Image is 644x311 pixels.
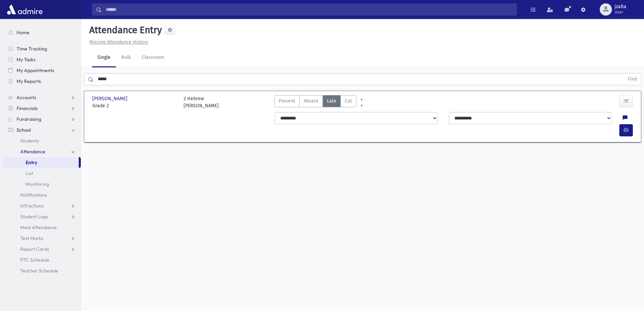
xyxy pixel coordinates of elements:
[92,102,177,109] span: Grade 2
[3,135,81,146] a: Students
[17,78,41,84] span: My Reports
[3,92,81,103] a: Accounts
[304,97,318,105] span: Absent
[345,97,352,105] span: Cut
[20,214,48,220] span: Student Logs
[116,48,136,67] a: Bulk
[3,54,81,65] a: My Tasks
[3,254,81,265] a: PTC Schedule
[3,65,81,76] a: My Appointments
[20,268,58,274] span: Teacher Schedule
[20,246,49,252] span: Report Cards
[3,190,81,200] a: Notifications
[3,146,81,157] a: Attendance
[327,97,336,105] span: Late
[26,170,33,176] span: List
[20,149,45,155] span: Attendance
[17,116,41,122] span: Fundraising
[184,95,219,109] div: 2 Hebrew [PERSON_NAME]
[3,76,81,87] a: My Reports
[17,105,38,111] span: Financials
[26,159,37,165] span: Entry
[20,138,39,144] span: Students
[5,3,44,16] img: AdmirePro
[274,95,356,109] div: AttTypes
[26,181,49,187] span: Monitoring
[17,94,36,101] span: Accounts
[17,127,31,133] span: School
[3,222,81,233] a: Meal Attendance
[3,179,81,190] a: Monitoring
[136,48,170,67] a: Classroom
[87,24,162,36] h5: Attendance Entry
[20,257,49,263] span: PTC Schedule
[20,235,43,241] span: Test Marks
[3,114,81,125] a: Fundraising
[3,168,81,179] a: List
[3,265,81,276] a: Teacher Schedule
[624,73,641,85] button: Find
[3,43,81,54] a: Time Tracking
[615,9,626,15] span: User
[102,3,517,16] input: Search
[17,57,35,63] span: My Tasks
[3,103,81,114] a: Financials
[92,95,129,102] span: [PERSON_NAME]
[20,224,57,230] span: Meal Attendance
[20,192,47,198] span: Notifications
[92,48,116,67] a: Single
[3,27,81,38] a: Home
[3,157,79,168] a: Entry
[3,211,81,222] a: Student Logs
[3,244,81,254] a: Report Cards
[3,125,81,135] a: School
[20,203,44,209] span: Infractions
[3,233,81,244] a: Test Marks
[3,200,81,211] a: Infractions
[87,39,148,45] a: Missing Attendance History
[615,4,626,9] span: jzalta
[89,39,148,45] u: Missing Attendance History
[17,67,54,73] span: My Appointments
[17,29,29,36] span: Home
[17,46,47,52] span: Time Tracking
[279,97,295,105] span: Present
